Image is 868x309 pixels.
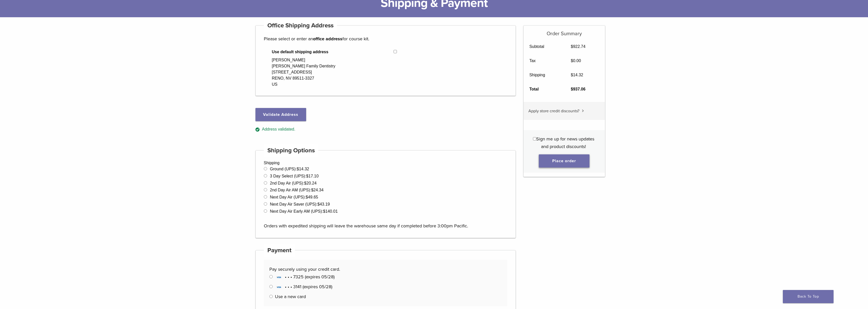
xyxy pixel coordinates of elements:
span: $ [297,167,299,171]
strong: office address [313,36,342,42]
h4: Office Shipping Address [264,20,337,32]
span: Sign me up for news updates and product discounts! [536,136,594,149]
th: Tax [524,54,565,68]
span: $ [571,59,573,63]
button: Place order [539,154,589,168]
label: Next Day Air Early AM (UPS): [270,209,338,213]
p: Orders with expedited shipping will leave the warehouse same day if completed before 3:00pm Pacific. [264,214,508,230]
bdi: 140.01 [323,209,338,213]
input: Sign me up for news updates and product discounts! [533,137,536,140]
span: $ [306,195,308,199]
label: Ground (UPS): [270,167,309,171]
th: Subtotal [524,40,565,54]
span: $ [318,202,320,206]
div: Address validated. [255,126,516,133]
bdi: 14.32 [571,73,583,77]
bdi: 49.65 [306,195,318,199]
img: caret.svg [582,110,584,112]
p: Please select or enter an for course kit. [264,35,508,43]
div: [PERSON_NAME] [PERSON_NAME] Family Dentistry [STREET_ADDRESS] RENO, NV 89511-3327 US [272,57,336,87]
bdi: 43.19 [318,202,330,206]
div: Shipping [255,150,516,238]
label: 3 Day Select (UPS): [270,174,319,178]
span: Use default shipping address [272,49,394,55]
bdi: 17.10 [306,174,319,178]
th: Total [524,82,565,96]
p: Pay securely using your credit card. [269,265,502,273]
span: $ [571,44,573,49]
a: Back To Top [783,290,834,303]
button: Validate Address [255,108,306,121]
img: Visa [275,275,283,280]
span: $ [304,181,306,185]
span: $ [323,209,325,213]
bdi: 937.06 [571,87,585,91]
bdi: 20.24 [304,181,317,185]
span: $ [311,188,313,192]
span: Apply store credit discounts? [528,108,579,114]
th: Shipping [524,68,565,82]
span: $ [306,174,308,178]
bdi: 14.32 [297,167,309,171]
span: • • • 3141 (expires 05/28) [275,284,332,289]
label: 2nd Day Air (UPS): [270,181,317,185]
label: Next Day Air Saver (UPS): [270,202,330,206]
bdi: 0.00 [571,59,581,63]
img: Visa [275,285,283,290]
label: 2nd Day Air AM (UPS): [270,188,324,192]
h5: Order Summary [524,26,605,37]
h4: Shipping Options [264,144,319,157]
span: $ [571,73,573,77]
label: Use a new card [275,294,306,299]
span: • • • 7325 (expires 05/28) [275,274,335,280]
span: $ [571,87,573,91]
bdi: 24.34 [311,188,324,192]
h4: Payment [264,244,295,257]
label: Next Day Air (UPS): [270,195,318,199]
bdi: 922.74 [571,44,585,49]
